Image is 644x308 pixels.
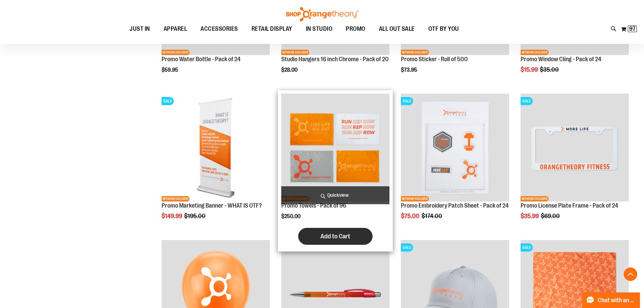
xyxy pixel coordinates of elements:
span: $73.95 [401,67,418,73]
span: PROMO [346,21,365,37]
span: ALL OUT SALE [379,21,415,37]
img: Product image for WHAT IS OTF? MARKETING BANNER [162,94,270,202]
span: RETAIL DISPLAY [252,21,292,37]
span: $174.00 [422,213,443,219]
a: Quickview [281,186,389,204]
span: SALE [521,243,533,252]
a: Promo Window Cling - Pack of 24 [521,56,601,63]
a: Promo License Plate Frame - Pack of 24 [521,202,618,209]
span: NETWORK EXCLUSIVE [521,196,549,202]
span: NETWORK EXCLUSIVE [162,196,190,202]
span: $59.95 [162,67,179,73]
span: $15.99 [521,66,539,73]
span: $149.99 [162,213,183,219]
span: SALE [162,97,174,105]
a: Promo Towels - Pack of 96 [281,202,346,209]
a: Promo Embroidery Patch Sheet - Pack of 24 [401,202,509,209]
a: Product image for License Plate Frame White - Pack of 24SALENETWORK EXCLUSIVE [521,94,629,203]
span: $195.00 [184,213,207,219]
span: $35.00 [540,66,560,73]
img: Shop Orangetheory [285,7,359,21]
div: product [278,90,393,252]
span: NETWORK EXCLUSIVE [401,196,429,202]
span: 97 [629,25,636,32]
span: JUST IN [129,21,150,37]
span: NETWORK EXCLUSIVE [281,50,309,55]
button: Chat with an Expert [582,292,640,308]
a: Product image for Embroidery Patch Sheet - Pack of 24SALENETWORK EXCLUSIVE [401,94,509,203]
span: $28.00 [281,67,299,73]
span: SALE [401,243,413,252]
img: Product image for Embroidery Patch Sheet - Pack of 24 [401,94,509,202]
div: product [398,90,512,237]
span: Chat with an Expert [598,297,636,304]
a: Promo Sticker - Roll of 500 [401,56,468,63]
span: OTF BY YOU [428,21,459,37]
a: Promo Marketing Banner - WHAT IS OTF? [162,202,262,209]
img: Product image for License Plate Frame White - Pack of 24 [521,94,629,202]
span: $69.00 [541,213,561,219]
span: $250.00 [281,213,302,219]
span: ACCESSORIES [200,21,238,37]
span: SALE [401,97,413,105]
span: NETWORK EXCLUSIVE [162,50,190,55]
span: $75.00 [401,213,421,219]
span: SALE [521,97,533,105]
a: Product image for WHAT IS OTF? MARKETING BANNERSALENETWORK EXCLUSIVE [162,94,270,203]
span: IN STUDIO [306,21,333,37]
span: APPAREL [164,21,187,37]
span: NETWORK EXCLUSIVE [401,50,429,55]
span: Add to Cart [320,233,350,240]
button: Back To Top [624,267,637,281]
div: product [158,90,273,237]
img: Promo Towels - Pack of 96 [281,94,389,202]
a: Studio Hangers 16 inch Chrome - Pack of 20 [281,56,389,63]
span: $35.99 [521,213,540,219]
button: Add to Cart [298,228,373,245]
div: product [517,90,632,237]
a: Promo Towels - Pack of 96NETWORK EXCLUSIVE [281,94,389,203]
span: NETWORK EXCLUSIVE [521,50,549,55]
a: Promo Water Bottle - Pack of 24 [162,56,241,63]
